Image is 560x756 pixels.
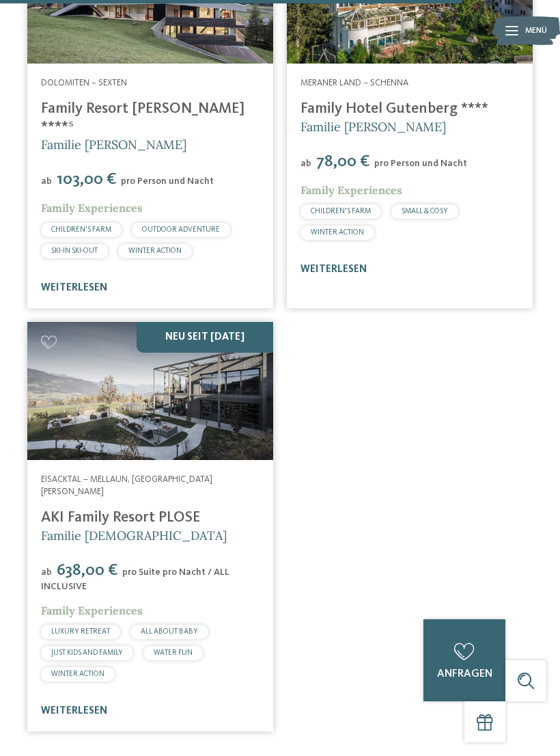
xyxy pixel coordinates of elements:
a: AKI Family Resort PLOSE [41,510,200,525]
a: anfragen [423,619,505,701]
span: CHILDREN’S FARM [311,208,371,215]
img: Familienhotels Südtirol [492,14,560,48]
span: anfragen [437,669,492,679]
span: Meraner Land – Schenna [300,79,408,87]
span: Eisacktal – Mellaun, [GEOGRAPHIC_DATA][PERSON_NAME] [41,475,212,496]
span: Familie [PERSON_NAME] [300,119,446,135]
span: JUST KIDS AND FAMILY [51,649,123,657]
span: pro Person und Nacht [374,159,467,168]
span: LUXURY RETREAT [51,628,110,636]
span: 103,00 € [53,172,120,188]
span: pro Person und Nacht [121,176,214,186]
span: Family Experiences [300,183,402,197]
span: SKI-IN SKI-OUT [51,247,98,255]
span: WINTER ACTION [311,229,364,237]
span: ab [41,176,52,186]
span: 78,00 € [313,154,373,170]
span: WINTER ACTION [128,247,182,255]
span: Dolomiten – Sexten [41,79,127,87]
a: weiterlesen [41,283,107,293]
a: weiterlesen [300,265,367,275]
span: pro Suite pro Nacht / ALL INCLUSIVE [41,567,229,591]
span: ab [41,567,52,577]
span: Menü [525,25,547,37]
a: Family Resort [PERSON_NAME] ****ˢ [41,101,244,134]
span: ALL ABOUT BABY [141,628,198,636]
span: Family Experiences [41,201,143,215]
span: OUTDOOR ADVENTURE [142,226,220,234]
span: SMALL & COSY [402,208,448,215]
span: 638,00 € [53,563,121,579]
span: Familie [DEMOGRAPHIC_DATA] [41,528,227,543]
a: Family Hotel Gutenberg **** [300,101,488,116]
span: CHILDREN’S FARM [51,226,111,234]
span: Familie [PERSON_NAME] [41,137,186,152]
span: ab [300,159,311,168]
a: weiterlesen [41,706,107,716]
span: WINTER ACTION [51,671,104,678]
span: WATER FUN [154,649,193,657]
span: Family Experiences [41,604,143,617]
